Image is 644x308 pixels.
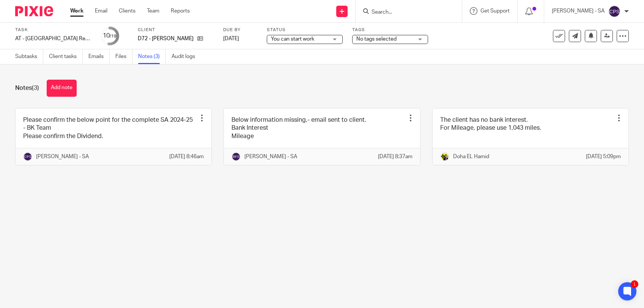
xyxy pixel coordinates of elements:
a: Clients [119,7,135,15]
label: Client [138,27,214,33]
img: svg%3E [231,152,241,161]
div: 1 [631,280,638,288]
a: Files [115,49,132,64]
label: Due by [223,27,257,33]
div: AT - [GEOGRAPHIC_DATA] Return - PE [DATE] [15,35,91,42]
p: [DATE] 5:09pm [586,153,621,160]
input: Search [371,9,439,16]
p: [PERSON_NAME] - SA [244,153,297,160]
button: Add note [47,80,77,97]
span: (3) [32,85,39,91]
span: [DATE] [223,36,239,41]
p: [DATE] 8:46am [169,153,204,160]
a: Reports [171,7,190,15]
p: Doha EL Hamid [453,153,489,160]
a: Client tasks [49,49,83,64]
img: svg%3E [608,5,620,17]
span: You can start work [271,36,314,42]
a: Notes (3) [138,49,166,64]
a: Email [95,7,107,15]
a: Emails [88,49,110,64]
img: Doha-Starbridge.jpg [440,152,449,161]
p: D72 - [PERSON_NAME] [138,35,194,42]
h1: Notes [15,84,39,92]
a: Audit logs [172,49,201,64]
label: Tags [352,27,428,33]
img: Pixie [15,6,53,16]
p: [DATE] 8:37am [378,153,413,160]
small: /19 [110,34,117,38]
p: [PERSON_NAME] - SA [36,153,89,160]
p: [PERSON_NAME] - SA [552,7,605,15]
span: No tags selected [356,36,397,42]
a: Work [70,7,83,15]
div: 10 [103,31,117,40]
label: Status [267,27,343,33]
label: Task [15,27,91,33]
img: svg%3E [23,152,32,161]
span: Get Support [480,8,510,14]
a: Subtasks [15,49,43,64]
div: AT - SA Return - PE 05-04-2025 [15,35,91,42]
a: Team [147,7,159,15]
